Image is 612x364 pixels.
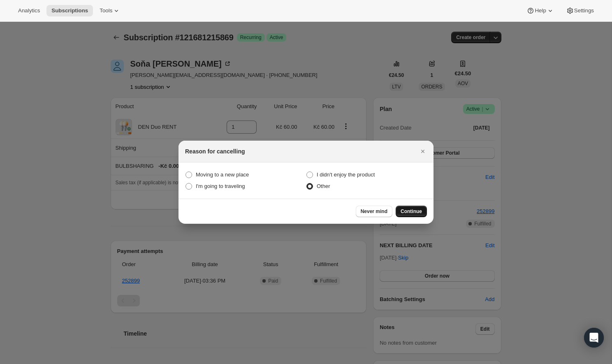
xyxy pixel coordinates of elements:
span: I'm going to traveling [196,183,245,189]
span: Moving to a new place [196,172,249,178]
span: Analytics [18,7,40,14]
span: Tools [100,7,112,14]
button: Analytics [13,5,45,16]
button: Tools [95,5,125,16]
button: Continue [396,206,427,217]
button: Subscriptions [46,5,93,16]
div: Open Intercom Messenger [584,328,604,348]
span: Other [317,183,330,189]
span: Subscriptions [51,7,88,14]
span: I didn't enjoy the product [317,172,375,178]
span: Settings [574,7,594,14]
button: Never mind [356,206,392,217]
button: Close [417,146,429,157]
span: Help [535,7,546,14]
h2: Reason for cancelling [185,147,245,155]
button: Help [522,5,559,16]
span: Never mind [361,208,387,215]
span: Continue [401,208,422,215]
button: Settings [561,5,599,16]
